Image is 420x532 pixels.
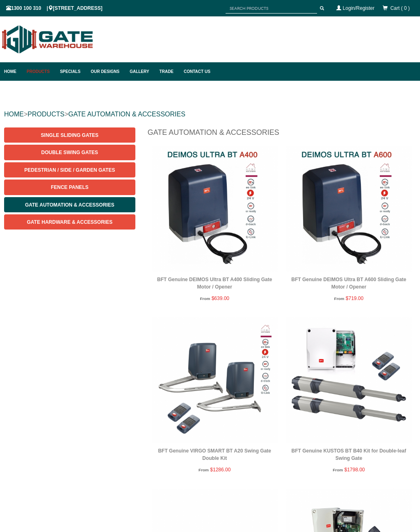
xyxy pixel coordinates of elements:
div: > > [4,101,416,127]
a: Contact Us [180,62,210,81]
a: HOME [4,111,24,118]
a: BFT Genuine VIRGO SMART BT A20 Swing Gate Double Kit [158,448,271,461]
span: Cart ( 0 ) [390,5,410,11]
a: Single Sliding Gates [4,127,135,143]
a: BFT Genuine DEIMOS Ultra BT A600 Sliding Gate Motor / Opener [291,277,406,290]
a: Products [23,62,56,81]
a: Our Designs [87,62,126,81]
span: Gate Hardware & Accessories [27,219,112,225]
span: Single Sliding Gates [41,132,98,138]
img: BFT Genuine DEIMOS Ultra BT A600 Sliding Gate Motor / Opener - Gate Warehouse [286,146,412,272]
a: PRODUCTS [27,111,64,118]
a: Gallery [126,62,155,81]
a: Login/Register [343,5,374,11]
a: Specials [56,62,87,81]
span: Gate Automation & Accessories [25,202,114,208]
span: Pedestrian / Side / Garden Gates [24,167,115,173]
a: GATE AUTOMATION & ACCESSORIES [68,111,185,118]
span: $1798.00 [344,467,365,473]
span: Double Swing Gates [41,150,98,155]
a: Gate Automation & Accessories [4,197,135,212]
span: From [333,468,343,472]
span: $719.00 [346,296,363,301]
h1: Gate Automation & Accessories [148,127,416,142]
a: Gate Hardware & Accessories [4,214,135,230]
a: BFT Genuine DEIMOS Ultra BT A400 Sliding Gate Motor / Opener [157,277,272,290]
a: BFT Genuine KUSTOS BT B40 Kit for Double-leaf Swing Gate [291,448,406,461]
a: Fence Panels [4,180,135,195]
a: Home [4,62,23,81]
a: Pedestrian / Side / Garden Gates [4,162,135,177]
input: SEARCH PRODUCTS [226,3,317,14]
span: From [334,296,345,301]
img: BFT Genuine VIRGO SMART BT A20 Swing Gate Double Kit - Gate Warehouse [152,317,278,443]
span: From [199,468,209,472]
img: BFT Genuine DEIMOS Ultra BT A400 Sliding Gate Motor / Opener - Gate Warehouse [152,146,278,272]
a: Trade [155,62,180,81]
span: Fence Panels [51,184,89,190]
span: From [200,296,210,301]
a: Double Swing Gates [4,145,135,160]
span: $639.00 [212,296,229,301]
span: 1300 100 310 | [STREET_ADDRESS] [6,5,103,11]
img: BFT Genuine KUSTOS BT B40 Kit for Double-leaf Swing Gate - Gate Warehouse [286,317,412,443]
span: $1286.00 [210,467,231,473]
